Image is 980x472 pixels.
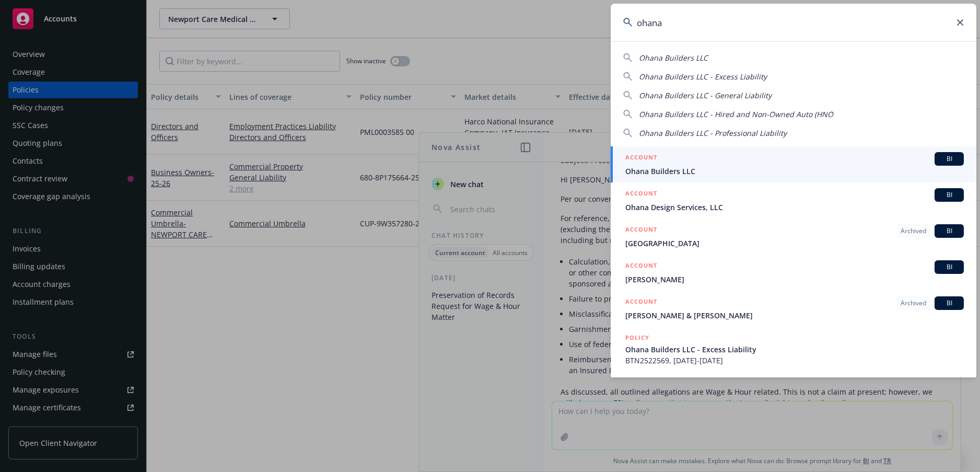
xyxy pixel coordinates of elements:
[639,72,767,82] span: Ohana Builders LLC - Excess Liability
[639,90,772,100] span: Ohana Builders LLC - General Liability
[611,291,976,327] a: ACCOUNTArchivedBI[PERSON_NAME] & [PERSON_NAME]
[939,154,960,164] span: BI
[625,224,657,237] h5: ACCOUNT
[611,182,976,218] a: ACCOUNTBIOhana Design Services, LLC
[939,262,960,272] span: BI
[611,146,976,182] a: ACCOUNTBIOhana Builders LLC
[939,298,960,308] span: BI
[901,298,926,308] span: Archived
[639,109,833,119] span: Ohana Builders LLC - Hired and Non-Owned Auto (HNO
[639,128,787,138] span: Ohana Builders LLC - Professional Liability
[939,226,960,236] span: BI
[625,238,964,249] span: [GEOGRAPHIC_DATA]
[611,255,976,291] a: ACCOUNTBI[PERSON_NAME]
[625,166,964,177] span: Ohana Builders LLC
[611,327,976,372] a: POLICYOhana Builders LLC - Excess LiabilityBTN2522569, [DATE]-[DATE]
[625,188,657,201] h5: ACCOUNT
[625,296,657,309] h5: ACCOUNT
[639,53,708,63] span: Ohana Builders LLC
[625,202,964,213] span: Ohana Design Services, LLC
[901,226,926,236] span: Archived
[625,344,964,355] span: Ohana Builders LLC - Excess Liability
[625,332,649,343] h5: POLICY
[625,152,657,165] h5: ACCOUNT
[611,218,976,255] a: ACCOUNTArchivedBI[GEOGRAPHIC_DATA]
[611,4,976,41] input: Search...
[625,355,964,366] span: BTN2522569, [DATE]-[DATE]
[625,274,964,285] span: [PERSON_NAME]
[939,190,960,200] span: BI
[625,260,657,273] h5: ACCOUNT
[625,310,964,321] span: [PERSON_NAME] & [PERSON_NAME]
